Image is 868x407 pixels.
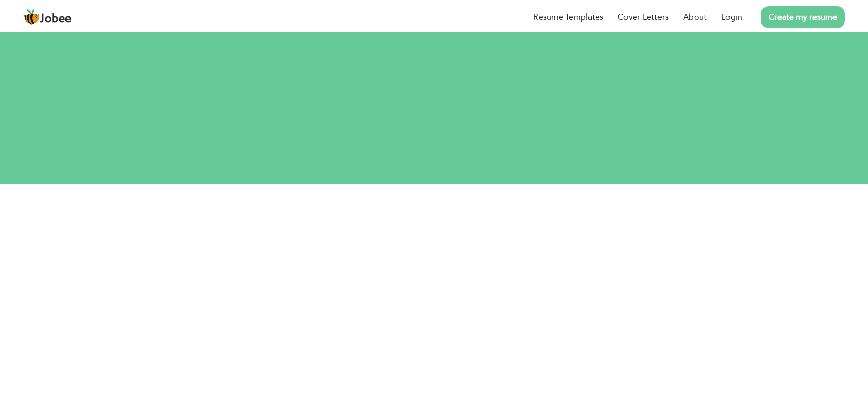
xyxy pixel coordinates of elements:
[23,9,72,25] a: Jobee
[40,13,72,25] span: Jobee
[683,11,707,23] a: About
[533,11,603,23] a: Resume Templates
[761,6,845,28] a: Create my resume
[618,11,669,23] a: Cover Letters
[23,9,40,25] img: jobee.io
[721,11,742,23] a: Login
